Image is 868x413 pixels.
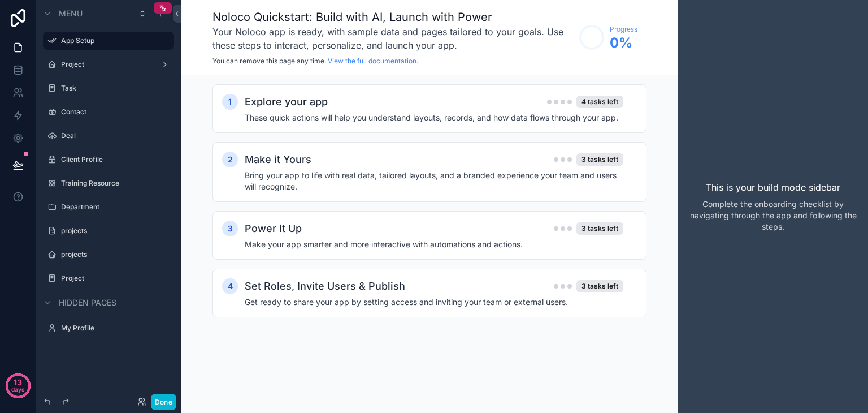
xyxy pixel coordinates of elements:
span: 0 % [610,34,637,52]
h3: Your Noloco app is ready, with sample data and pages tailored to your goals. Use these steps to i... [212,25,574,52]
label: Training Resource [61,179,172,188]
p: Complete the onboarding checklist by navigating through the app and following the steps. [687,199,859,233]
div: 3 [222,221,238,236]
h2: Explore your app [245,94,328,110]
span: Hidden pages [59,297,116,308]
label: Contact [61,107,172,117]
label: App Setup [61,36,167,45]
div: 4 tasks left [576,96,623,108]
label: projects [61,226,172,235]
div: 1 [222,94,238,110]
h4: These quick actions will help you understand layouts, records, and how data flows through your app. [245,112,623,123]
div: scrollable content [181,75,678,348]
p: 13 [14,377,22,388]
a: View the full documentation. [328,57,418,65]
div: 3 tasks left [576,222,623,235]
div: 3 tasks left [576,280,623,292]
div: 4 [222,278,238,294]
span: Progress [610,25,637,34]
p: This is your build mode sidebar [706,180,840,194]
h4: Bring your app to life with real data, tailored layouts, and a branded experience your team and u... [245,170,623,192]
button: Done [151,394,176,410]
h1: Noloco Quickstart: Build with AI, Launch with Power [212,9,574,25]
label: Department [61,203,172,212]
label: Project [61,274,172,283]
div: 2 [222,152,238,167]
h2: Set Roles, Invite Users & Publish [245,278,405,294]
h4: Get ready to share your app by setting access and inviting your team or external users. [245,296,623,308]
h4: Make your app smarter and more interactive with automations and actions. [245,239,623,250]
label: Task [61,84,172,93]
span: You can remove this page any time. [212,57,326,65]
h2: Power It Up [245,221,302,236]
p: days [11,381,25,397]
label: Client Profile [61,155,172,164]
span: Menu [59,8,83,19]
div: 3 tasks left [576,153,623,166]
label: Deal [61,131,172,140]
label: projects [61,250,172,259]
label: Project [61,60,156,69]
h2: Make it Yours [245,152,311,167]
label: My Profile [61,324,172,333]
